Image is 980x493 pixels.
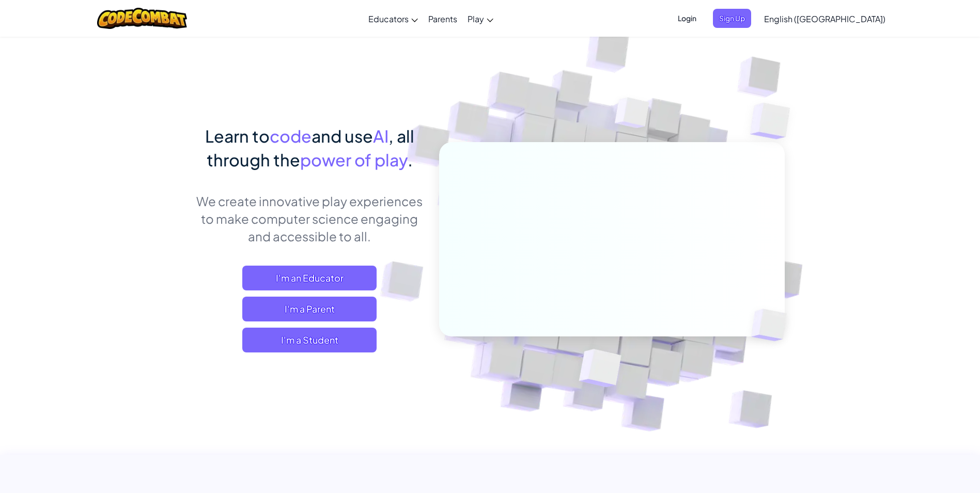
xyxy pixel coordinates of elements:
span: Play [468,13,484,24]
a: Parents [423,5,462,33]
button: I'm a Student [242,328,377,352]
a: I'm an Educator [242,266,377,290]
span: and use [312,126,373,146]
a: English ([GEOGRAPHIC_DATA]) [759,5,891,33]
a: Play [462,5,499,33]
img: CodeCombat logo [97,8,188,29]
span: Learn to [205,126,270,146]
span: power of play [300,149,408,170]
button: Login [672,9,703,28]
img: Overlap cubes [729,78,819,165]
span: English ([GEOGRAPHIC_DATA]) [764,13,885,24]
span: AI [373,126,388,146]
img: Overlap cubes [734,287,811,363]
img: Overlap cubes [553,327,646,413]
span: Educators [368,13,409,24]
span: . [408,149,413,170]
a: Educators [363,5,423,33]
span: code [270,126,312,146]
img: Overlap cubes [595,77,670,154]
a: I'm a Parent [242,297,377,321]
p: We create innovative play experiences to make computer science engaging and accessible to all. [196,192,424,245]
button: Sign Up [713,9,751,28]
